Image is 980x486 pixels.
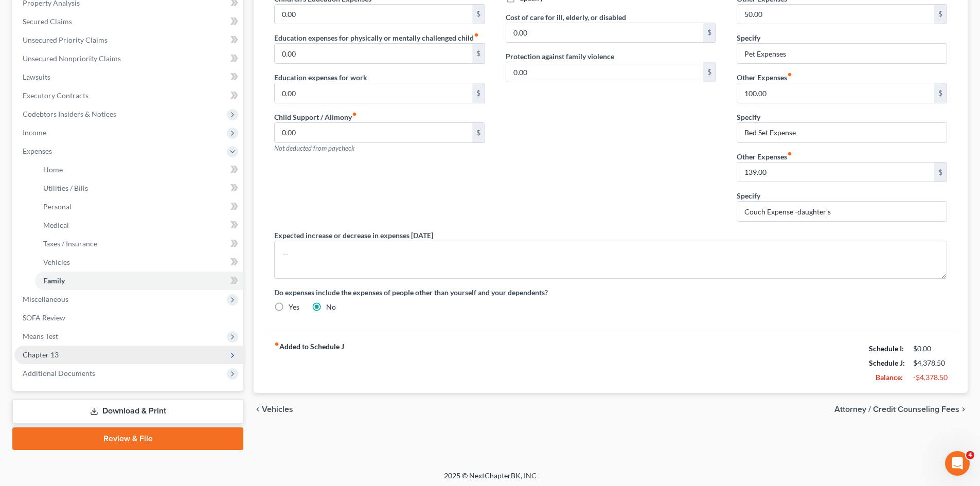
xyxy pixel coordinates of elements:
[945,451,970,476] iframe: Intercom live chat
[472,44,485,63] div: $
[275,83,472,103] input: --
[43,239,97,248] span: Taxes / Insurance
[913,372,947,383] div: -$4,378.50
[23,369,95,377] span: Additional Documents
[934,163,947,182] div: $
[787,72,792,77] i: fiber_manual_record
[23,128,46,137] span: Income
[275,5,472,24] input: --
[23,332,58,340] span: Means Test
[262,405,293,413] span: Vehicles
[14,49,243,68] a: Unsecured Nonpriority Claims
[737,163,934,182] input: --
[274,287,947,298] label: Do expenses include the expenses of people other than yourself and your dependents?
[869,358,905,367] strong: Schedule J:
[326,302,336,312] label: No
[737,5,934,24] input: --
[959,405,968,413] i: chevron_right
[43,202,72,211] span: Personal
[12,399,243,423] a: Download & Print
[274,144,354,152] span: Not deducted from paycheck
[14,309,243,327] a: SOFA Review
[506,51,614,62] label: Protection against family violence
[506,62,703,82] input: --
[737,112,760,122] label: Specify
[23,110,116,118] span: Codebtors Insiders & Notices
[14,68,243,86] a: Lawsuits
[506,23,703,43] input: --
[737,202,947,221] input: Specify...
[506,12,626,23] label: Cost of care for ill, elderly, or disabled
[737,83,934,103] input: --
[35,197,243,216] a: Personal
[787,151,792,156] i: fiber_manual_record
[472,123,485,142] div: $
[913,358,947,368] div: $4,378.50
[23,313,65,322] span: SOFA Review
[43,184,88,192] span: Utilities / Bills
[43,258,70,266] span: Vehicles
[23,295,68,303] span: Miscellaneous
[834,405,959,413] span: Attorney / Credit Counseling Fees
[35,272,243,290] a: Family
[23,54,121,63] span: Unsecured Nonpriority Claims
[934,5,947,24] div: $
[23,350,59,359] span: Chapter 13
[254,405,293,413] button: chevron_left Vehicles
[254,405,262,413] i: chevron_left
[35,160,243,179] a: Home
[472,5,485,24] div: $
[737,32,760,43] label: Specify
[43,221,69,229] span: Medical
[274,230,433,241] label: Expected increase or decrease in expenses [DATE]
[14,86,243,105] a: Executory Contracts
[737,190,760,201] label: Specify
[35,253,243,272] a: Vehicles
[703,23,716,43] div: $
[35,216,243,235] a: Medical
[23,147,52,155] span: Expenses
[472,83,485,103] div: $
[23,91,88,100] span: Executory Contracts
[737,123,947,142] input: Specify...
[274,341,344,385] strong: Added to Schedule J
[14,12,243,31] a: Secured Claims
[274,341,279,347] i: fiber_manual_record
[703,62,716,82] div: $
[274,112,357,122] label: Child Support / Alimony
[275,44,472,63] input: --
[737,151,792,162] label: Other Expenses
[14,31,243,49] a: Unsecured Priority Claims
[275,123,472,142] input: --
[35,179,243,197] a: Utilities / Bills
[23,73,50,81] span: Lawsuits
[23,35,108,44] span: Unsecured Priority Claims
[12,427,243,450] a: Review & File
[274,32,479,43] label: Education expenses for physically or mentally challenged child
[869,344,904,353] strong: Schedule I:
[834,405,968,413] button: Attorney / Credit Counseling Fees chevron_right
[274,72,367,83] label: Education expenses for work
[43,276,65,285] span: Family
[737,44,947,63] input: Specify...
[913,344,947,354] div: $0.00
[966,451,974,459] span: 4
[737,72,792,83] label: Other Expenses
[474,32,479,38] i: fiber_manual_record
[876,373,903,382] strong: Balance:
[23,17,72,26] span: Secured Claims
[352,112,357,117] i: fiber_manual_record
[43,165,63,174] span: Home
[35,235,243,253] a: Taxes / Insurance
[934,83,947,103] div: $
[289,302,299,312] label: Yes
